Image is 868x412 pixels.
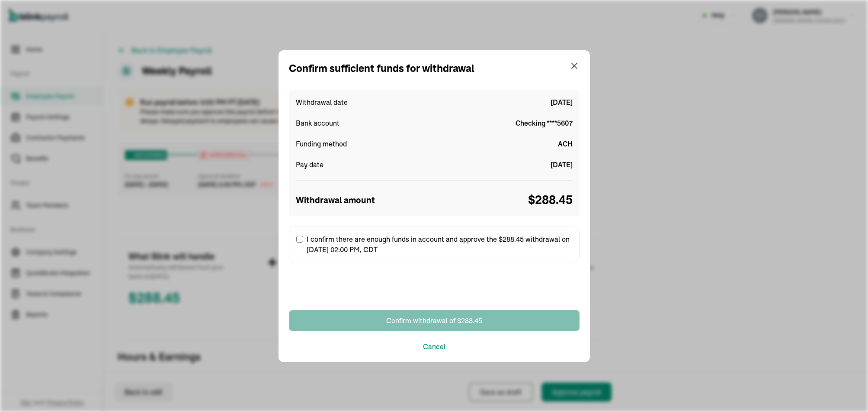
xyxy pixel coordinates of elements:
[528,191,573,209] span: $ 288.45
[551,97,573,107] span: [DATE]
[289,61,474,76] div: Confirm sufficient funds for withdrawal
[551,159,573,170] span: [DATE]
[296,194,375,207] span: Withdrawal amount
[423,341,445,352] button: Cancel
[558,139,573,149] span: ACH
[296,139,347,149] span: Funding method
[296,236,303,243] input: I confirm there are enough funds in account and approve the $288.45 withdrawal on [DATE] 02:00 PM...
[289,310,580,331] button: Confirm withdrawal of $288.45
[289,227,580,262] label: I confirm there are enough funds in account and approve the $288.45 withdrawal on [DATE] 02:00 PM...
[296,159,323,170] span: Pay date
[296,97,348,107] span: Withdrawal date
[296,118,340,128] span: Bank account
[386,315,482,326] div: Confirm withdrawal of $288.45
